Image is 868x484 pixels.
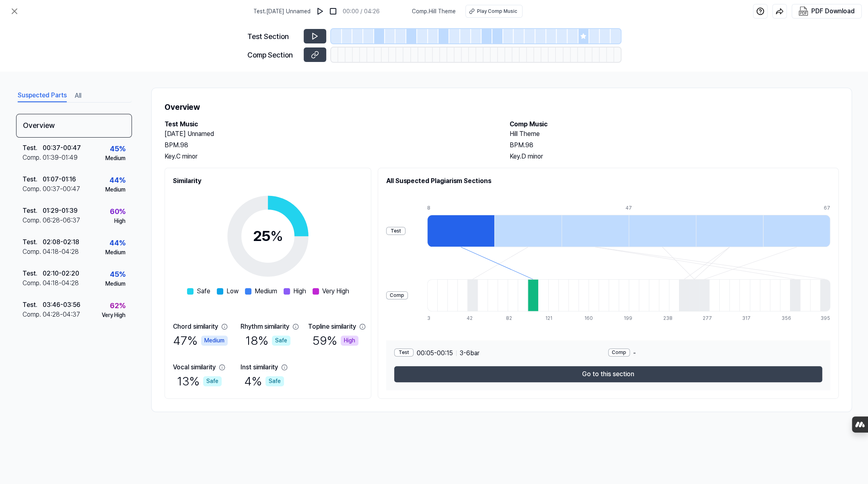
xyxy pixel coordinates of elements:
[329,7,337,15] img: stop
[341,336,358,346] div: High
[412,7,456,16] span: Comp . Hill Theme
[165,140,494,150] div: BPM. 98
[417,348,453,358] span: 00:05 - 00:15
[18,89,67,102] button: Suspected Parts
[110,206,125,217] div: 60 %
[270,227,283,245] span: %
[110,269,125,280] div: 45 %
[43,143,81,153] div: 00:37 - 00:47
[173,176,363,186] h2: Similarity
[110,143,125,154] div: 45 %
[247,49,299,60] div: Comp Section
[781,315,791,322] div: 356
[23,175,43,184] div: Test .
[43,269,79,278] div: 02:10 - 02:20
[43,310,80,319] div: 04:28 - 04:37
[624,315,634,322] div: 199
[467,315,477,322] div: 42
[23,206,43,216] div: Test .
[23,153,43,163] div: Comp .
[197,286,210,296] span: Safe
[477,8,517,15] div: Play Comp Music
[23,237,43,247] div: Test .
[386,227,405,235] div: Test
[203,376,222,386] div: Safe
[43,300,80,310] div: 03:46 - 03:56
[255,286,277,296] span: Medium
[703,315,713,322] div: 277
[23,278,43,288] div: Comp .
[165,119,494,129] h2: Test Music
[510,140,839,150] div: BPM. 98
[165,129,494,139] h2: [DATE] Unnamed
[105,185,125,194] div: Medium
[545,315,555,322] div: 121
[177,372,222,390] div: 13 %
[394,348,413,356] div: Test
[43,237,79,247] div: 02:08 - 02:18
[775,7,784,15] img: share
[506,315,516,322] div: 82
[75,89,81,102] button: All
[608,348,630,356] div: Comp
[226,286,239,296] span: Low
[343,7,380,16] div: 00:00 / 04:26
[43,278,79,288] div: 04:18 - 04:28
[173,362,216,372] div: Vocal similarity
[316,7,324,15] img: play
[460,348,479,358] span: 3 - 6 bar
[313,332,358,350] div: 59 %
[293,286,306,296] span: High
[43,153,78,163] div: 01:39 - 01:49
[102,311,125,319] div: Very High
[23,216,43,225] div: Comp .
[663,315,673,322] div: 238
[241,322,289,332] div: Rhythm similarity
[386,291,408,299] div: Comp
[43,184,80,194] div: 00:37 - 00:47
[165,152,494,161] div: Key. C minor
[265,376,284,386] div: Safe
[798,6,808,16] img: PDF Download
[114,217,125,225] div: High
[811,6,855,16] div: PDF Download
[23,247,43,257] div: Comp .
[427,204,494,212] div: 8
[253,7,311,16] span: Test . [DATE] Unnamed
[23,269,43,278] div: Test .
[173,322,218,332] div: Chord similarity
[824,204,830,212] div: 67
[105,154,125,163] div: Medium
[247,31,299,42] div: Test Section
[23,310,43,319] div: Comp .
[23,184,43,194] div: Comp .
[386,176,830,186] h2: All Suspected Plagiarism Sections
[109,237,125,248] div: 44 %
[43,216,80,225] div: 06:28 - 06:37
[244,372,284,390] div: 4 %
[201,336,228,346] div: Medium
[322,286,349,296] span: Very High
[584,315,594,322] div: 160
[43,206,78,216] div: 01:29 - 01:39
[510,119,839,129] h2: Comp Music
[625,204,693,212] div: 47
[245,332,290,350] div: 18 %
[308,322,356,332] div: Topline similarity
[241,362,278,372] div: Inst similarity
[465,5,522,18] button: Play Comp Music
[821,315,830,322] div: 395
[105,248,125,257] div: Medium
[272,336,290,346] div: Safe
[23,300,43,310] div: Test .
[608,348,822,358] div: -
[16,114,132,138] div: Overview
[43,175,76,184] div: 01:07 - 01:16
[253,225,283,247] div: 25
[105,280,125,288] div: Medium
[173,332,228,350] div: 47 %
[165,101,839,113] h1: Overview
[427,315,437,322] div: 3
[43,247,79,257] div: 04:18 - 04:28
